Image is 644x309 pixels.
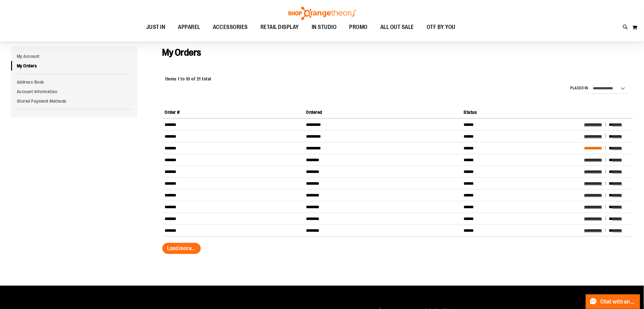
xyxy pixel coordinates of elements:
button: Chat with an Expert [586,294,641,309]
th: Ordered [304,106,461,118]
a: Account Information [11,87,137,96]
span: Items 1 to 10 of 21 total [166,76,212,81]
span: Chat with an Expert [600,299,636,305]
img: Shop Orangetheory [287,7,357,20]
span: OTF BY YOU [427,20,456,34]
span: ALL OUT SALE [380,20,414,34]
span: My Orders [162,47,201,58]
th: Status [461,106,582,118]
span: IN STUDIO [312,20,337,34]
button: Load more... [162,243,201,254]
span: PROMO [349,20,368,34]
span: ACCESSORIES [213,20,248,34]
a: Stored Payment Methods [11,96,137,106]
a: My Account [11,52,137,61]
span: Load more... [167,245,196,251]
span: RETAIL DISPLAY [261,20,299,34]
th: Order # [162,106,304,118]
span: JUST IN [146,20,166,34]
span: APPAREL [178,20,200,34]
label: Placed in [571,86,588,91]
a: My Orders [11,61,137,71]
a: Address Book [11,77,137,87]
